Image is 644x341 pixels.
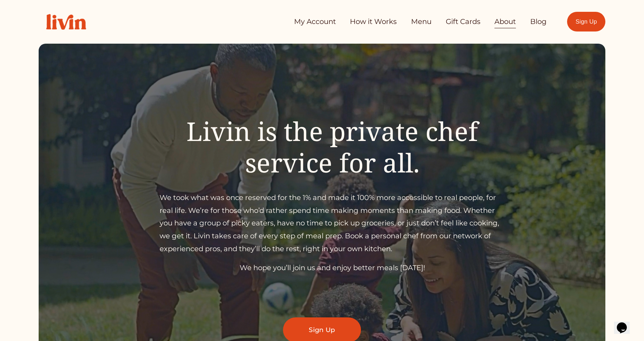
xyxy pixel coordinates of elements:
[160,193,501,253] span: We took what was once reserved for the 1% and made it 100% more accessible to real people, for re...
[614,312,637,334] iframe: chat widget
[39,6,94,37] img: Livin
[446,15,480,29] a: Gift Cards
[530,15,547,29] a: Blog
[567,12,605,31] a: Sign Up
[294,15,336,29] a: My Account
[411,15,431,29] a: Menu
[494,15,516,29] a: About
[350,15,397,29] a: How it Works
[186,113,485,180] span: Livin is the private chef service for all.
[240,263,425,272] span: We hope you’ll join us and enjoy better meals [DATE]!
